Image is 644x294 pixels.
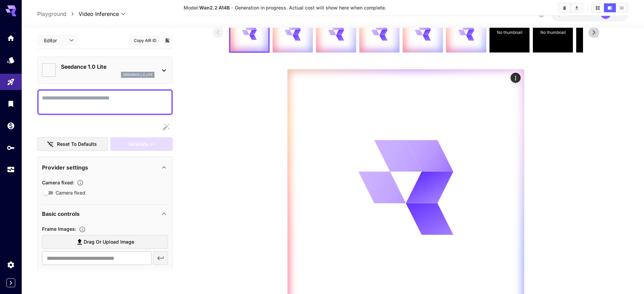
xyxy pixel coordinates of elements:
[42,235,168,249] label: Drag or upload image
[604,3,616,12] button: Show media in video view
[76,226,88,233] button: Upload frame images.
[123,72,152,77] p: seedance_1_0_lite
[42,210,80,218] p: Basic controls
[7,34,15,42] div: Home
[44,37,65,44] span: Editor
[37,10,79,18] nav: breadcrumb
[7,165,15,174] div: Usage
[231,4,233,12] p: ·
[42,163,88,172] p: Provider settings
[56,189,85,196] span: Camera fixed
[592,3,604,12] button: Show media in grid view
[42,180,74,185] span: Camera fixed :
[497,29,522,36] p: No thumbnail
[7,261,15,269] div: Settings
[571,3,583,12] button: Download All
[184,5,230,10] span: Model:
[591,3,628,13] div: Show media in grid viewShow media in video viewShow media in list view
[540,29,566,36] p: No thumbnail
[558,11,572,17] span: $1.43
[7,143,15,152] div: API Keys
[616,3,628,12] button: Show media in list view
[84,238,134,246] span: Drag or upload image
[559,3,570,12] button: Clear All
[164,36,170,44] button: Add to library
[37,10,66,18] a: Playground
[572,11,595,17] span: credits left
[7,56,15,64] div: Models
[42,60,168,81] div: Seedance 1.0 Liteseedance_1_0_lite
[558,3,583,13] div: Clear AllDownload All
[42,206,168,222] div: Basic controls
[61,63,154,71] p: Seedance 1.0 Lite
[42,159,168,176] div: Provider settings
[511,73,521,83] div: Actions
[42,226,76,232] span: Frame Images :
[235,5,386,10] span: Generation in progress. Actual cost will show here when complete.
[37,137,108,151] button: Reset to defaults
[7,99,15,108] div: Library
[199,5,230,10] b: Wan2.2 A14B
[130,36,160,45] button: Copy AIR ID
[7,78,15,86] div: Playground
[6,278,15,287] button: Expand sidebar
[79,10,119,18] span: Video Inference
[7,121,15,130] div: Wallet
